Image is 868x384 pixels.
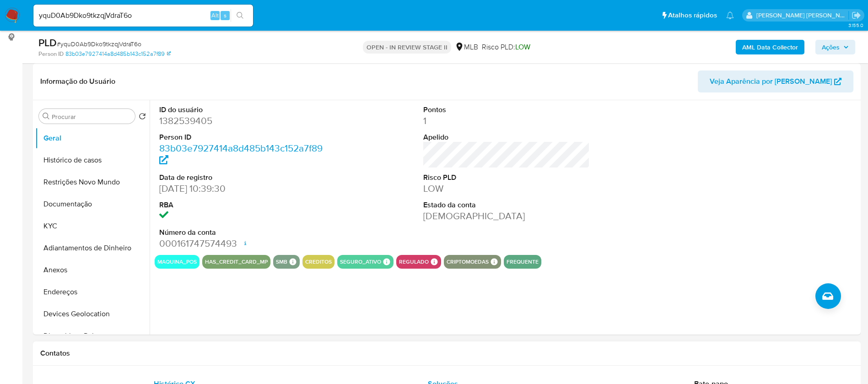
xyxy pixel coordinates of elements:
[423,173,590,183] dt: Risco PLD
[482,42,530,52] span: Risco PLD:
[65,50,171,58] a: 83b03e7927414a8d485b143c152a7f89
[423,210,590,222] dd: [DEMOGRAPHIC_DATA]
[340,260,381,264] button: seguro_ativo
[399,260,429,264] button: regulado
[35,303,150,325] button: Devices Geolocation
[159,200,326,210] dt: RBA
[43,113,50,120] button: Procurar
[35,149,150,171] button: Histórico de casos
[224,11,226,20] span: s
[159,227,326,238] dt: Número da conta
[139,113,146,123] button: Retornar ao pedido padrão
[38,50,64,58] b: Person ID
[35,325,150,347] button: Dispositivos Point
[35,171,150,193] button: Restrições Novo Mundo
[157,260,197,264] button: maquina_pos
[52,113,131,121] input: Procurar
[35,127,150,149] button: Geral
[848,22,863,29] span: 3.155.0
[423,200,590,210] dt: Estado da conta
[710,70,832,92] span: Veja Aparência por [PERSON_NAME]
[159,237,326,250] dd: 000161747574493
[33,10,253,22] input: Pesquise usuários ou casos...
[159,173,326,183] dt: Data de registro
[276,260,287,264] button: smb
[822,40,840,54] span: Ações
[40,349,853,358] h1: Contatos
[423,114,590,127] dd: 1
[423,105,590,115] dt: Pontos
[668,11,717,20] span: Atalhos rápidos
[205,260,268,264] button: has_credit_card_mp
[507,260,539,264] button: frequente
[38,35,57,50] b: PLD
[35,193,150,215] button: Documentação
[57,39,141,49] span: # yquD0Ab9Dko9tkzqjVdraT6o
[35,259,150,281] button: Anexos
[35,215,150,237] button: KYC
[231,9,249,22] button: search-icon
[35,281,150,303] button: Endereços
[159,182,326,195] dd: [DATE] 10:39:30
[423,132,590,142] dt: Apelido
[852,11,861,20] a: Sair
[515,42,530,52] span: LOW
[159,132,326,142] dt: Person ID
[423,182,590,195] dd: LOW
[159,105,326,115] dt: ID do usuário
[815,40,855,54] button: Ações
[756,11,849,20] p: renata.fdelgado@mercadopago.com.br
[698,70,853,92] button: Veja Aparência por [PERSON_NAME]
[159,114,326,127] dd: 1382539405
[305,260,332,264] button: creditos
[742,40,798,54] b: AML Data Collector
[159,141,323,168] a: 83b03e7927414a8d485b143c152a7f89
[35,237,150,259] button: Adiantamentos de Dinheiro
[447,260,489,264] button: criptomoedas
[211,11,219,20] span: Alt
[736,40,804,54] button: AML Data Collector
[363,41,451,54] p: OPEN - IN REVIEW STAGE II
[455,42,478,52] div: MLB
[40,77,115,86] h1: Informação do Usuário
[726,11,734,19] a: Notificações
